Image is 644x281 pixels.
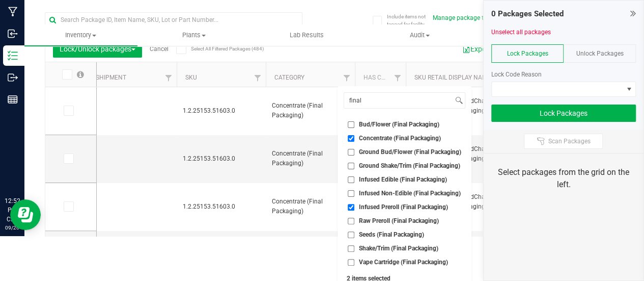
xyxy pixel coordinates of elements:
inline-svg: Inbound [8,29,18,39]
a: Inventory [24,24,137,46]
input: Search [344,93,453,108]
input: Bud/Flower (Final Packaging) [348,121,354,128]
input: Search Package ID, Item Name, SKU, Lot or Part Number... [45,12,302,28]
span: Concentrate (Final Packaging) [272,197,349,216]
span: Infused Preroll (Final Packaging) [359,204,448,210]
span: Lab Results [276,31,338,40]
inline-svg: Outbound [8,72,18,83]
a: Cancel [150,45,169,53]
button: Lock/Unlock packages [53,40,142,58]
span: Plants [138,31,250,40]
span: Seeds (Final Packaging) [359,232,424,238]
a: SKU [185,74,197,81]
input: Infused Preroll (Final Packaging) [348,204,354,211]
a: Filter [249,69,266,87]
input: Concentrate (Final Packaging) [348,135,354,142]
p: 09/26 [5,224,20,232]
span: Select All Filtered Packages (484) [191,46,242,52]
span: 1.2.25153.51603.0 [183,106,260,116]
span: Ground Bud/Flower (Final Packaging) [359,149,461,155]
span: Lock/Unlock packages [60,45,135,53]
a: Shipment [96,74,126,81]
a: Filter [389,69,406,87]
span: 0 Packages Selected [491,9,564,18]
button: Manage package tags [433,14,494,22]
span: Vape Cartridge (Final Packaging) [359,259,448,265]
span: Lock Packages [507,50,548,57]
span: 1.2.25153.51603.0 [183,154,260,164]
a: Filter [338,69,355,87]
span: Infused Edible (Final Packaging) [359,176,447,183]
span: Audit [363,31,475,40]
iframe: Resource center [10,199,41,230]
span: Scan Packages [548,137,590,145]
span: Inventory [24,31,137,40]
inline-svg: Manufacturing [8,7,18,17]
div: Select packages from the grid on the left. [496,166,631,191]
p: 12:52 PM CDT [5,196,20,224]
a: Audit [363,24,476,46]
a: Category [274,74,304,81]
span: Ground Shake/Trim (Final Packaging) [359,163,460,169]
span: Select all records on this page [77,71,84,78]
input: Vape Cartridge (Final Packaging) [348,259,354,266]
span: Bud/Flower (Final Packaging) [359,121,439,127]
span: 1.2.25153.51603.0 [183,202,260,212]
input: Shake/Trim (Final Packaging) [348,245,354,252]
span: Shake/Trim (Final Packaging) [359,245,438,251]
input: Ground Shake/Trim (Final Packaging) [348,163,354,169]
input: Seeds (Final Packaging) [348,232,354,238]
span: Unlock Packages [576,50,623,57]
span: Lock Code Reason [491,71,542,78]
a: Lab Results [250,24,363,46]
input: Raw Preroll (Final Packaging) [348,218,354,224]
a: SKU Retail Display Name [414,74,490,81]
input: Ground Bud/Flower (Final Packaging) [348,149,354,156]
button: Scan Packages [524,134,603,149]
input: Infused Non-Edible (Final Packaging) [348,190,354,197]
span: Concentrate (Final Packaging) [359,135,441,141]
button: Export to Excel [456,40,524,58]
span: Raw Preroll (Final Packaging) [359,218,439,224]
button: Lock Packages [491,105,636,122]
input: Infused Edible (Final Packaging) [348,176,354,183]
span: Infused Non-Edible (Final Packaging) [359,190,461,196]
th: Has COA [355,62,406,87]
span: Concentrate (Final Packaging) [272,101,349,120]
a: Plants [137,24,250,46]
a: Unselect all packages [491,29,551,36]
inline-svg: Inventory [8,50,18,61]
span: Concentrate (Final Packaging) [272,149,349,168]
a: Inventory Counts [476,24,589,46]
inline-svg: Reports [8,94,18,105]
a: Filter [160,69,177,87]
span: Include items not tagged for facility [386,13,437,28]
